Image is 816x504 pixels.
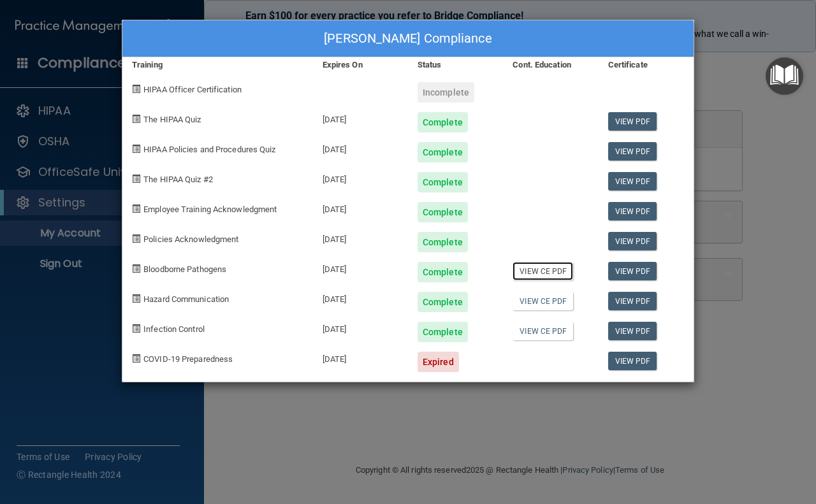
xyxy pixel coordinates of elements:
a: View PDF [608,172,657,191]
a: View CE PDF [513,262,573,280]
a: View PDF [608,232,657,250]
div: Complete [418,262,468,282]
div: [DATE] [313,162,408,192]
div: Expires On [313,57,408,73]
span: The HIPAA Quiz [143,115,201,124]
div: Complete [418,322,468,342]
a: View PDF [608,202,657,220]
div: Incomplete [418,82,474,103]
div: Cont. Education [503,57,598,73]
div: Complete [418,202,468,222]
span: COVID-19 Preparedness [143,354,233,364]
a: View CE PDF [513,322,573,340]
span: The HIPAA Quiz #2 [143,175,213,184]
span: Employee Training Acknowledgment [143,205,277,214]
a: View PDF [608,322,657,340]
div: Complete [418,232,468,252]
span: Hazard Communication [143,294,229,304]
a: View CE PDF [513,292,573,310]
div: [DATE] [313,222,408,252]
div: [DATE] [313,312,408,342]
span: Policies Acknowledgment [143,234,238,244]
div: Complete [418,172,468,192]
div: [DATE] [313,133,408,162]
a: View PDF [608,262,657,280]
span: HIPAA Policies and Procedures Quiz [143,145,275,154]
button: Open Resource Center [766,57,803,95]
div: [DATE] [313,342,408,372]
div: Complete [418,292,468,312]
a: View PDF [608,292,657,310]
div: [PERSON_NAME] Compliance [122,20,694,57]
div: [DATE] [313,103,408,133]
a: View PDF [608,352,657,370]
div: Status [408,57,503,73]
span: Bloodborne Pathogens [143,264,226,274]
span: HIPAA Officer Certification [143,85,242,94]
div: Complete [418,142,468,162]
div: [DATE] [313,192,408,222]
div: Expired [418,352,459,372]
a: View PDF [608,112,657,131]
div: [DATE] [313,252,408,282]
div: Training [122,57,313,73]
div: Certificate [599,57,694,73]
a: View PDF [608,142,657,161]
div: Complete [418,112,468,133]
span: Infection Control [143,324,205,334]
div: [DATE] [313,282,408,312]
